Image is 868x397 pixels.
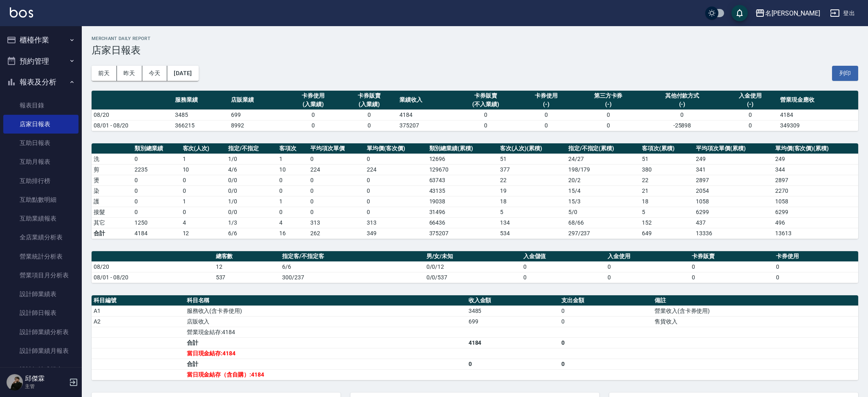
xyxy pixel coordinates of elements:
th: 業績收入 [397,91,453,110]
th: 單均價(客次價)(累積) [773,143,858,154]
td: 0 [277,185,308,196]
td: 0 [606,272,690,283]
td: 1 [277,196,308,207]
td: 0 / 0 [226,207,277,217]
td: 134 [498,217,566,228]
td: 249 [773,154,858,164]
th: 客項次(累積) [640,143,694,154]
td: 51 [498,154,566,164]
td: 13336 [694,228,773,239]
a: 互助業績報表 [3,209,79,228]
td: 0 [365,196,427,207]
td: 22 [640,175,694,185]
button: 預約管理 [3,51,79,72]
th: 類別總業績(累積) [427,143,498,154]
td: 4 [181,217,226,228]
td: 當日現金結存（含自購）:4184 [185,369,467,380]
th: 營業現金應收 [778,91,858,110]
td: 0 [606,261,690,272]
a: 互助日報表 [3,134,79,152]
td: 0 [277,175,308,185]
div: (-) [724,100,776,109]
a: 互助月報表 [3,152,79,171]
div: 名[PERSON_NAME] [765,8,820,18]
td: 152 [640,217,694,228]
td: 2054 [694,185,773,196]
td: 0 [559,306,653,316]
a: 設計師業績分析表 [3,323,79,341]
h2: Merchant Daily Report [92,36,858,41]
td: 0 [277,207,308,217]
td: 0 [559,316,653,327]
td: 19038 [427,196,498,207]
div: 入金使用 [724,91,776,100]
td: 0 [308,207,365,217]
td: 1 / 0 [226,154,277,164]
td: 12 [214,261,280,272]
th: 指定/不指定(累積) [566,143,640,154]
button: 名[PERSON_NAME] [752,5,823,22]
td: 2270 [773,185,858,196]
td: 31496 [427,207,498,217]
a: 設計師日報表 [3,303,79,322]
td: 0 [574,109,642,120]
a: 設計師業績月報表 [3,341,79,360]
td: 3485 [173,109,229,120]
div: (入業績) [343,100,395,109]
th: 卡券使用 [774,251,858,262]
td: 43135 [427,185,498,196]
td: 51 [640,154,694,164]
td: 護 [92,196,132,207]
td: 08/01 - 08/20 [92,120,173,131]
td: 699 [467,316,560,327]
td: 699 [229,109,285,120]
table: a dense table [92,91,858,131]
td: 344 [773,164,858,175]
td: 1250 [132,217,180,228]
img: Logo [10,7,33,18]
td: 0 [181,185,226,196]
td: 燙 [92,175,132,185]
td: 合計 [185,359,467,369]
td: 其它 [92,217,132,228]
td: 4184 [397,109,453,120]
td: A1 [92,306,185,316]
td: 0/0/12 [424,261,521,272]
div: 卡券販賣 [455,91,516,100]
a: 設計師抽成報表 [3,360,79,379]
td: 08/20 [92,261,214,272]
th: 店販業績 [229,91,285,110]
td: 0 [132,154,180,164]
th: 備註 [653,295,858,306]
td: 3485 [467,306,560,316]
a: 店家日報表 [3,115,79,134]
th: 平均項次單價(累積) [694,143,773,154]
td: 20 / 2 [566,175,640,185]
th: 入金使用 [606,251,690,262]
td: 合計 [92,228,132,239]
td: 19 [498,185,566,196]
button: 列印 [832,66,858,81]
td: 0 [308,196,365,207]
h5: 邱傑霖 [25,375,67,383]
td: 0 [132,196,180,207]
td: 0 [690,272,774,283]
td: 534 [498,228,566,239]
button: [DATE] [167,66,198,81]
td: -25898 [642,120,722,131]
td: 13613 [773,228,858,239]
td: 2235 [132,164,180,175]
td: 0 [132,185,180,196]
td: 0/0/537 [424,272,521,283]
td: 21 [640,185,694,196]
th: 客項次 [277,143,308,154]
div: 卡券使用 [520,91,572,100]
td: 349 [365,228,427,239]
table: a dense table [92,251,858,283]
td: 0 [181,175,226,185]
td: 300/237 [280,272,424,283]
td: 0 [285,120,341,131]
p: 主管 [25,383,67,390]
td: 0 [365,154,427,164]
td: 0 [467,359,560,369]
